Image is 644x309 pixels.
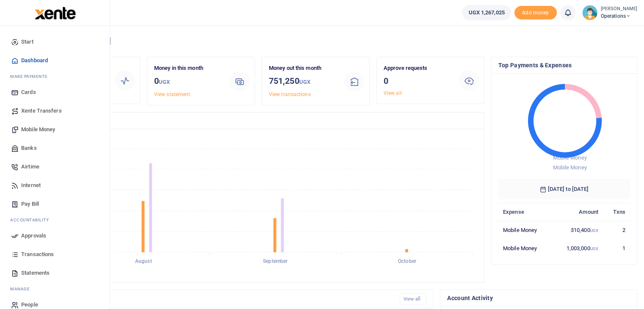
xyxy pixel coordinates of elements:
span: ake Payments [14,73,47,80]
td: 310,400 [552,221,603,239]
span: Mobile Money [553,164,586,171]
span: Transactions [21,250,54,259]
span: anage [14,286,30,292]
tspan: August [135,258,152,264]
tspan: October [398,258,417,264]
td: 2 [603,221,630,239]
a: Mobile Money [7,120,103,139]
td: 1 [603,239,630,257]
a: Start [7,33,103,51]
p: Approve requests [384,64,452,73]
span: Statements [21,269,50,277]
a: Dashboard [7,51,103,70]
li: Toup your wallet [514,6,557,20]
img: profile-user [582,5,597,20]
h3: 0 [154,74,223,88]
span: Cards [21,88,36,97]
a: profile-user [PERSON_NAME] Operations [582,5,637,20]
li: M [7,282,103,295]
a: Internet [7,176,103,195]
small: UGX [590,246,598,251]
span: Mobile Money [553,154,586,161]
a: Add money [514,9,557,15]
span: countability [17,217,49,223]
small: UGX [299,79,310,85]
span: Mobile Money [21,125,55,134]
li: Wallet ballance [459,5,514,20]
span: Airtime [21,163,39,171]
li: M [7,70,103,83]
th: Amount [552,203,603,221]
small: UGX [159,79,170,85]
a: Xente Transfers [7,102,103,120]
h4: Top Payments & Expenses [498,61,630,70]
small: UGX [590,228,598,233]
a: Transactions [7,245,103,264]
span: Xente Transfers [21,107,62,115]
h3: 751,250 [269,74,337,88]
span: Dashboard [21,56,48,65]
span: Add money [514,6,557,20]
p: Money out this month [269,64,337,73]
a: Airtime [7,157,103,176]
td: Mobile Money [498,221,552,239]
span: People [21,301,38,309]
span: UGX 1,267,025 [468,8,504,17]
th: Expense [498,203,552,221]
a: logo-small logo-large logo-large [34,9,76,16]
a: Pay Bill [7,195,103,213]
span: Start [21,38,33,46]
img: logo-large [35,7,76,19]
h6: [DATE] to [DATE] [498,179,630,199]
a: Cards [7,83,103,102]
a: Statements [7,264,103,282]
a: View all [384,90,402,96]
tspan: September [263,258,288,264]
p: Money in this month [154,64,223,73]
a: UGX 1,267,025 [462,5,511,20]
h4: Account Activity [447,293,630,303]
a: Approvals [7,226,103,245]
span: Approvals [21,232,46,240]
th: Txns [603,203,630,221]
a: View all [400,293,426,305]
span: Banks [21,144,37,152]
h4: Transactions Overview [39,116,477,125]
small: [PERSON_NAME] [601,6,637,13]
h4: Recent Transactions [39,295,393,304]
span: Pay Bill [21,200,39,208]
td: 1,003,000 [552,239,603,257]
td: Mobile Money [498,239,552,257]
a: Banks [7,139,103,157]
h3: 0 [384,74,452,87]
li: Ac [7,213,103,226]
a: View transactions [269,91,311,97]
span: Internet [21,181,41,190]
a: View statement [154,91,190,97]
span: Operations [601,12,637,20]
h4: Hello [PERSON_NAME] [32,36,637,46]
